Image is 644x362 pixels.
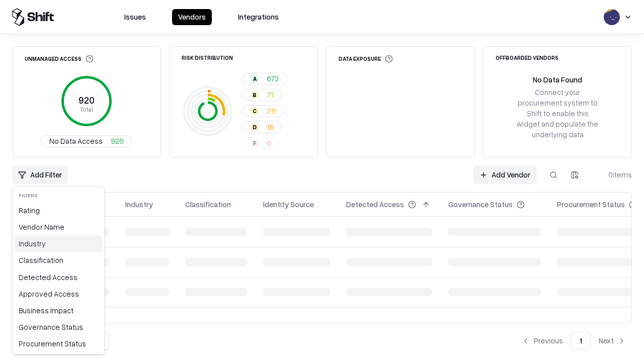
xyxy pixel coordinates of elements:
[12,186,105,354] div: Add Filter
[15,189,102,202] div: Filters
[15,235,102,252] div: Industry
[15,302,102,319] div: Business Impact
[15,269,102,286] div: Detected Access
[15,202,102,219] div: Rating
[15,219,102,235] div: Vendor Name
[15,319,102,335] div: Governance Status
[15,335,102,352] div: Procurement Status
[15,252,102,268] div: Classification
[15,286,102,302] div: Approved Access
